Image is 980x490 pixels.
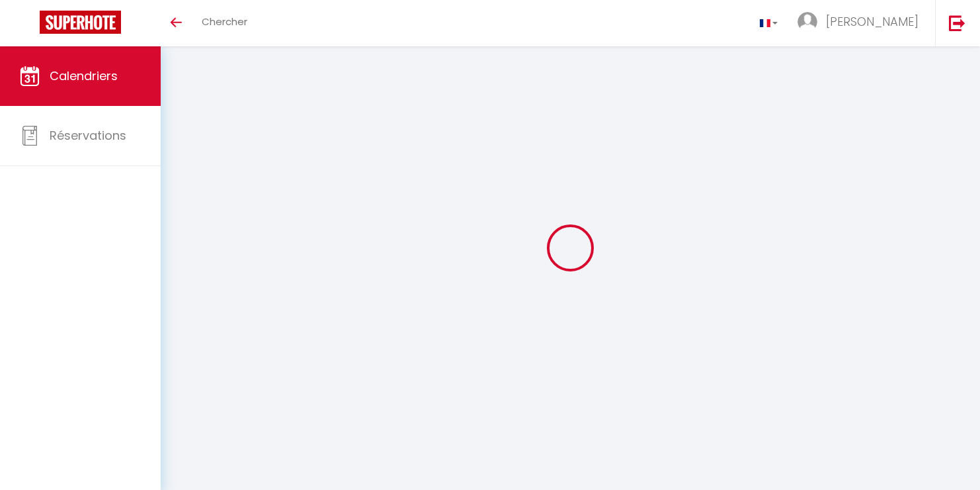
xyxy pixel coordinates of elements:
[50,68,118,84] span: Calendriers
[797,12,817,32] img: ...
[40,11,121,34] img: Super Booking
[826,13,919,30] span: [PERSON_NAME]
[202,15,247,28] span: Chercher
[50,127,126,144] span: Réservations
[949,15,965,31] img: logout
